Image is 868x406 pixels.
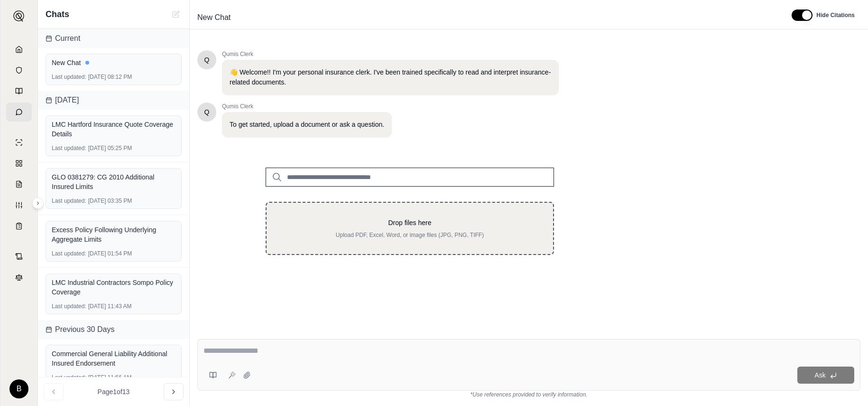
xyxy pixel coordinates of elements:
[6,175,32,194] a: Claim Coverage
[52,374,175,381] div: [DATE] 11:56 AM
[13,10,25,22] img: Expand sidebar
[52,302,175,310] div: [DATE] 11:43 AM
[816,11,855,19] span: Hide Citations
[9,7,28,26] button: Expand sidebar
[6,103,32,122] a: Chat
[52,197,175,205] div: [DATE] 03:35 PM
[194,10,234,25] span: New Chat
[6,268,32,287] a: Legal Search Engine
[52,250,86,257] span: Last updated:
[204,107,210,117] span: Hello
[52,302,86,310] span: Last updated:
[52,374,86,381] span: Last updated:
[814,371,825,379] span: Ask
[52,172,175,191] div: GLO 0381279: CG 2010 Additional Insured Limits
[46,8,69,21] span: Chats
[6,247,32,266] a: Contract Analysis
[230,120,384,130] p: To get started, upload a document or ask a question.
[6,196,32,215] a: Custom Report
[194,10,780,25] div: Edit Title
[797,367,854,384] button: Ask
[6,61,32,80] a: Documents Vault
[52,144,175,152] div: [DATE] 05:25 PM
[52,250,175,257] div: [DATE] 01:54 PM
[52,144,86,152] span: Last updated:
[197,391,860,398] div: *Use references provided to verify information.
[204,55,210,65] span: Hello
[52,225,175,244] div: Excess Policy Following Underlying Aggregate Limits
[230,67,551,87] p: 👋 Welcome!! I'm your personal insurance clerk. I've been trained specifically to read and interpr...
[6,217,32,236] a: Coverage Table
[52,197,86,205] span: Last updated:
[6,154,32,173] a: Policy Comparisons
[38,320,189,339] div: Previous 30 Days
[9,379,28,398] div: B
[222,103,392,110] span: Qumis Clerk
[52,73,175,81] div: [DATE] 08:12 PM
[6,82,32,101] a: Prompt Library
[32,198,44,209] button: Expand sidebar
[52,349,175,368] div: Commercial General Liability Additional Insured Endorsement
[170,9,182,20] button: New Chat
[6,133,32,152] a: Single Policy
[282,218,538,227] p: Drop files here
[38,91,189,110] div: [DATE]
[222,50,559,58] span: Qumis Clerk
[52,278,175,297] div: LMC Industrial Contractors Sompo Policy Coverage
[52,120,175,139] div: LMC Hartford Insurance Quote Coverage Details
[52,73,86,81] span: Last updated:
[38,29,189,48] div: Current
[52,58,175,67] div: New Chat
[98,387,130,397] span: Page 1 of 13
[282,231,538,239] p: Upload PDF, Excel, Word, or image files (JPG, PNG, TIFF)
[6,40,32,59] a: Home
